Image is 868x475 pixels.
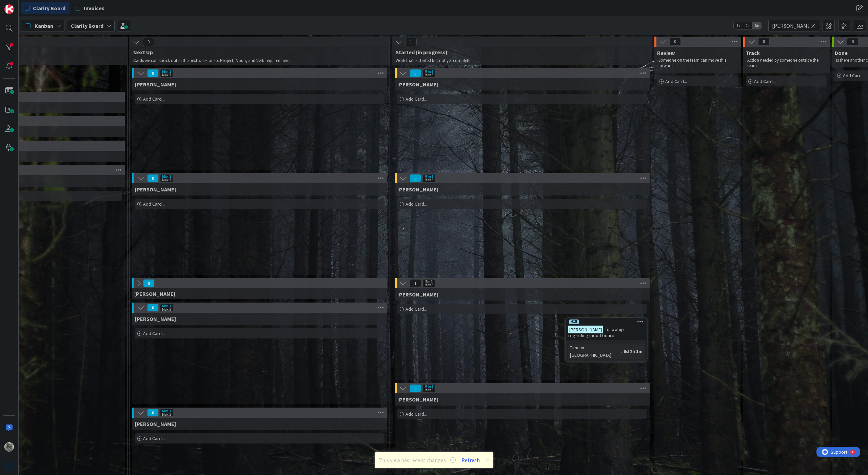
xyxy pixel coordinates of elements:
span: Add Card... [143,96,165,102]
div: 6d 2h 1m [622,348,644,355]
span: 0 [758,38,770,46]
div: Min 1 [162,70,171,73]
span: Add Card... [754,78,776,84]
div: Min 1 [425,385,434,388]
div: Min 1 [425,175,434,178]
div: 415 [566,319,646,325]
span: Next Up [133,49,381,56]
span: 0 [143,38,154,46]
span: Support [14,1,31,9]
span: 0 [147,304,159,312]
div: Min 1 [425,70,434,73]
div: Time in [GEOGRAPHIC_DATA] [568,344,621,359]
span: Add Card... [665,78,687,84]
div: 415[PERSON_NAME]- follow up regarding mood board [566,319,646,340]
span: Hannah [397,396,438,403]
span: 3x [752,22,761,29]
div: Max 3 [425,388,433,392]
a: Clarity Board [21,2,70,14]
div: Min 1 [162,409,171,413]
span: Review [657,49,675,56]
span: 2x [743,22,752,29]
b: Clarity Board [71,22,103,29]
p: Someone on the team can move this forward [658,58,737,69]
span: Clarity Board [33,4,65,12]
span: Hannah [135,315,176,322]
span: 0 [410,174,421,182]
span: Add Card... [143,435,165,441]
span: Done [835,49,848,56]
button: Refresh [459,456,482,464]
div: Max 3 [425,178,433,182]
span: Invoices [84,4,104,12]
span: 0 [410,384,421,392]
div: Max 3 [162,308,171,311]
span: 1x [734,22,743,29]
span: 0 [143,279,155,287]
span: Add Card... [143,330,165,336]
span: Kanban [35,22,53,30]
p: Work that is started but not yet complete [396,58,644,63]
div: Max 3 [162,73,171,77]
span: Track [746,49,760,56]
div: Min 1 [162,304,171,308]
span: Philip [135,420,176,427]
span: This view has recent changes. [379,456,456,464]
span: 0 [847,38,859,46]
img: Visit kanbanzone.com [4,4,14,14]
span: - follow up regarding mood board [568,326,624,338]
span: Started (in progress) [396,49,644,56]
div: 415 [569,319,579,324]
span: 0 [669,38,681,46]
span: Lisa T. [135,186,176,193]
a: Invoices [72,2,108,14]
div: Min 1 [162,175,171,178]
span: 0 [147,174,159,182]
img: avatar [4,461,14,471]
p: Cards we can knock out in the next week or so. Project, Noun, and Verb required here. [133,58,381,63]
img: PA [4,442,14,452]
mark: [PERSON_NAME] [568,326,603,333]
span: Gina [135,81,176,88]
div: 1 [35,3,37,8]
div: Max 3 [425,283,433,287]
span: Add Card... [406,411,427,417]
span: : [621,348,622,355]
span: 1 [405,38,417,46]
span: Add Card... [406,201,427,207]
a: 415[PERSON_NAME]- follow up regarding mood boardTime in [GEOGRAPHIC_DATA]:6d 2h 1m [566,318,647,362]
span: 1 [410,279,421,287]
div: Max 3 [425,73,433,77]
div: Max 3 [162,178,171,182]
span: Gina [397,81,438,88]
div: Max 3 [162,413,171,416]
div: Min 1 [425,280,433,283]
span: 0 [147,69,159,77]
span: Add Card... [843,73,865,79]
span: 0 [147,409,159,417]
input: Quick Filter... [768,20,819,32]
p: Action needed by someone outside the team [747,58,826,69]
span: Lisa K. [134,290,175,297]
span: Add Card... [406,96,427,102]
span: Add Card... [406,306,427,312]
span: Add Card... [143,201,165,207]
span: Lisa T. [397,186,438,193]
span: Lisa K. [397,291,438,298]
span: 0 [410,69,421,77]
